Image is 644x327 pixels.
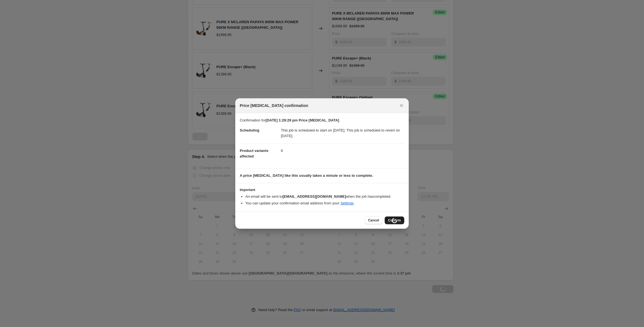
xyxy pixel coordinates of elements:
h3: Important [240,188,404,192]
li: You can update your confirmation email address from your . [245,201,404,206]
button: Close [398,102,405,109]
b: [DATE] 1:29:29 pm Price [MEDICAL_DATA] [265,118,339,122]
b: A price [MEDICAL_DATA] like this usually takes a minute or less to complete. [240,173,373,178]
span: Price [MEDICAL_DATA] confirmation [240,103,308,108]
a: Settings [340,201,354,205]
span: Product variants affected [240,149,269,158]
li: An email will be sent to when the job has completed . [245,194,404,199]
button: Cancel [365,216,382,224]
dd: This job is scheduled to start on [DATE]. This job is scheduled to revert on [DATE]. [281,123,404,143]
span: Scheduling [240,128,259,132]
dd: 6 [281,143,404,158]
span: Cancel [368,218,379,223]
b: [EMAIL_ADDRESS][DOMAIN_NAME] [283,194,346,199]
p: Confirmation for [240,118,404,123]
